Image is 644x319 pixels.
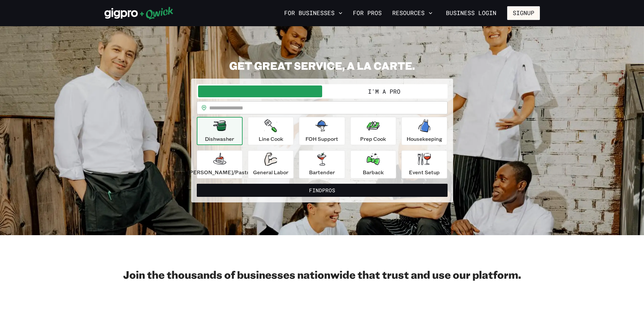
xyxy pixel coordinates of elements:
[305,135,338,143] p: FOH Support
[248,117,294,145] button: Line Cook
[197,150,243,178] button: [PERSON_NAME]/Pastry
[322,85,446,97] button: I'm a Pro
[248,150,294,178] button: General Labor
[198,85,322,97] button: I'm a Business
[282,8,345,19] button: For Businesses
[350,117,396,145] button: Prep Cook
[350,150,396,178] button: Barback
[188,168,252,176] p: [PERSON_NAME]/Pastry
[440,6,502,20] a: Business Login
[309,168,335,176] p: Bartender
[253,168,288,176] p: General Labor
[390,8,435,19] button: Resources
[401,117,447,145] button: Housekeeping
[350,8,384,19] a: For Pros
[299,150,345,178] button: Bartender
[104,268,540,281] h2: Join the thousands of businesses nationwide that trust and use our platform.
[507,6,540,20] button: Signup
[407,135,442,143] p: Housekeeping
[299,117,345,145] button: FOH Support
[197,117,243,145] button: Dishwasher
[360,135,386,143] p: Prep Cook
[191,59,453,72] h2: GET GREAT SERVICE, A LA CARTE.
[205,135,234,143] p: Dishwasher
[401,150,447,178] button: Event Setup
[363,168,384,176] p: Barback
[259,135,283,143] p: Line Cook
[197,184,448,197] button: FindPros
[409,168,440,176] p: Event Setup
